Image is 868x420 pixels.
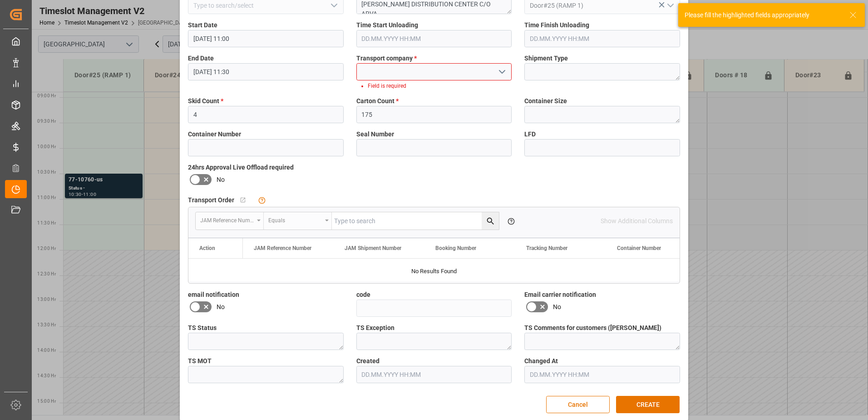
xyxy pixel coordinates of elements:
[264,212,332,230] button: open menu
[188,163,294,172] span: 24hrs Approval Live Offload required
[356,54,417,63] span: Transport company
[356,30,512,47] input: DD.MM.YYYY HH:MM
[188,63,344,80] input: DD.MM.YYYY HH:MM
[495,65,508,79] button: open menu
[524,96,567,106] span: Container Size
[546,396,610,413] button: Cancel
[524,323,661,333] span: TS Comments for customers ([PERSON_NAME])
[524,356,558,366] span: Changed At
[188,323,217,333] span: TS Status
[217,175,225,185] span: No
[553,302,561,312] span: No
[685,10,841,20] div: Please fill the highlighted fields appropriately
[356,290,370,300] span: code
[356,366,512,383] input: DD.MM.YYYY HH:MM
[268,214,322,225] div: Equals
[200,214,254,225] div: JAM Reference Number
[482,212,499,230] button: search button
[524,130,536,139] span: LFD
[254,245,311,251] span: JAM Reference Number
[356,96,399,106] span: Carton Count
[188,96,223,106] span: Skid Count
[188,195,234,205] span: Transport Order
[356,20,418,30] span: Time Start Unloading
[524,54,568,63] span: Shipment Type
[199,245,215,251] div: Action
[524,366,680,383] input: DD.MM.YYYY HH:MM
[524,20,589,30] span: Time Finish Unloading
[616,396,680,413] button: CREATE
[332,212,499,230] input: Type to search
[188,130,241,139] span: Container Number
[524,290,596,300] span: Email carrier notification
[356,323,395,333] span: TS Exception
[196,212,264,230] button: open menu
[188,54,214,63] span: End Date
[217,302,225,312] span: No
[617,245,661,251] span: Container Number
[345,245,401,251] span: JAM Shipment Number
[188,290,239,300] span: email notification
[356,356,380,366] span: Created
[526,245,567,251] span: Tracking Number
[188,30,344,47] input: DD.MM.YYYY HH:MM
[524,30,680,47] input: DD.MM.YYYY HH:MM
[356,130,394,139] span: Seal Number
[188,20,217,30] span: Start Date
[368,82,504,90] li: Field is required
[188,356,212,366] span: TS MOT
[435,245,476,251] span: Booking Number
